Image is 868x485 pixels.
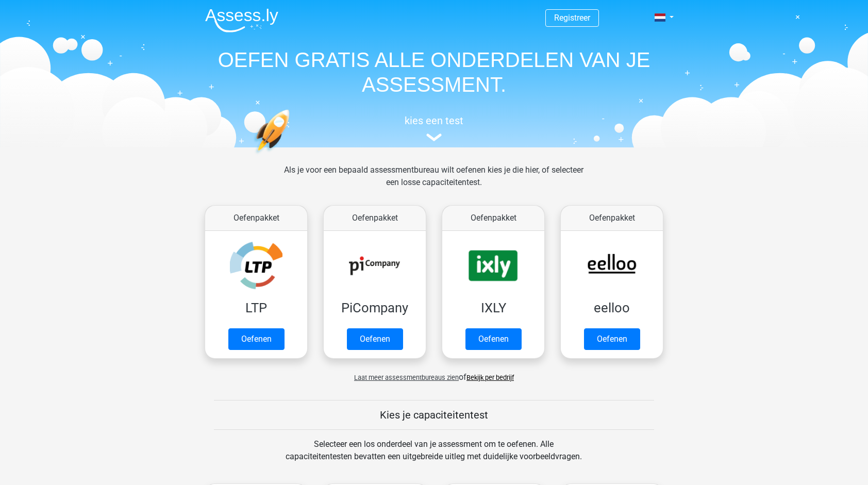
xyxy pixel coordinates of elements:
a: Oefenen [465,328,522,350]
img: assessment [426,133,442,141]
a: Oefenen [228,328,285,350]
img: Assessly [205,8,278,32]
a: kies een test [197,114,671,142]
a: Bekijk per bedrijf [466,374,514,381]
a: Registreer [554,13,590,23]
img: oefenen [254,109,329,203]
div: of [197,363,671,383]
a: Oefenen [584,328,640,350]
h1: OEFEN GRATIS ALLE ONDERDELEN VAN JE ASSESSMENT. [197,47,671,97]
div: Als je voor een bepaald assessmentbureau wilt oefenen kies je die hier, of selecteer een losse ca... [276,164,592,201]
span: Laat meer assessmentbureaus zien [354,374,459,381]
h5: Kies je capaciteitentest [214,409,654,421]
div: Selecteer een los onderdeel van je assessment om te oefenen. Alle capaciteitentesten bevatten een... [276,438,592,475]
a: Oefenen [347,328,403,350]
h5: kies een test [197,114,671,127]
